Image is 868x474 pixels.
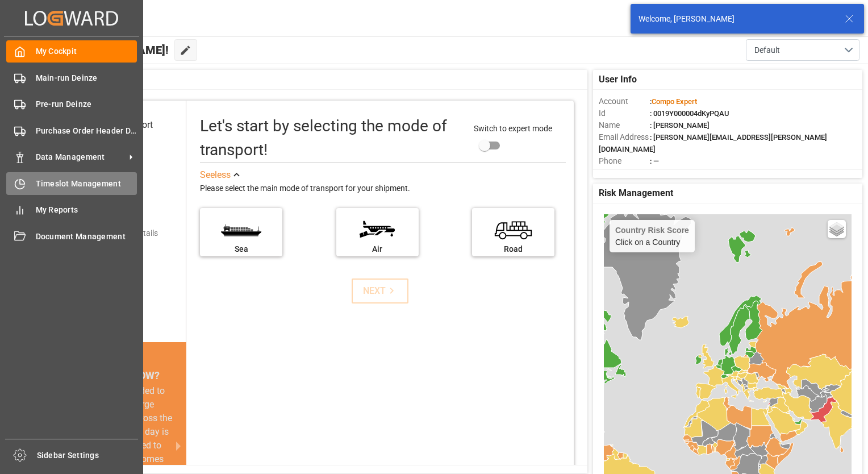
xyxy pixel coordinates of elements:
[599,155,650,167] span: Phone
[36,178,137,190] span: Timeslot Management
[615,226,689,235] h4: Country Risk Score
[615,226,689,247] div: Click on a Country
[200,168,231,182] div: See less
[599,119,650,131] span: Name
[36,45,137,57] span: My Cockpit
[6,172,137,194] a: Timeslot Management
[36,72,137,84] span: Main-run Deinze
[36,151,126,163] span: Data Management
[36,125,137,137] span: Purchase Order Header Deinze
[599,133,827,153] span: : [PERSON_NAME][EMAIL_ADDRESS][PERSON_NAME][DOMAIN_NAME]
[363,284,398,298] div: NEXT
[650,169,678,177] span: : Shipper
[6,119,137,142] a: Purchase Order Header Deinze
[342,243,413,255] div: Air
[599,95,650,107] span: Account
[6,66,137,89] a: Main-run Deinze
[352,278,408,303] button: NEXT
[599,167,650,179] span: Account Type
[650,97,697,106] span: :
[599,107,650,119] span: Id
[754,44,780,56] span: Default
[36,98,137,110] span: Pre-run Deinze
[652,97,697,106] span: Compo Expert
[650,109,729,118] span: : 0019Y000004dKyPQAU
[6,93,137,115] a: Pre-run Deinze
[828,220,846,238] a: Layers
[746,39,859,61] button: open menu
[36,231,137,243] span: Document Management
[639,13,834,25] div: Welcome, [PERSON_NAME]
[478,243,549,255] div: Road
[200,114,462,162] div: Let's start by selecting the mode of transport!
[474,124,552,133] span: Switch to expert mode
[599,73,637,86] span: User Info
[36,204,137,216] span: My Reports
[206,243,277,255] div: Sea
[650,121,710,130] span: : [PERSON_NAME]
[47,39,169,61] span: Hello [PERSON_NAME]!
[37,450,139,461] span: Sidebar Settings
[599,131,650,143] span: Email Address
[200,182,566,196] div: Please select the main mode of transport for your shipment.
[6,40,137,63] a: My Cockpit
[650,157,659,165] span: : —
[599,186,673,200] span: Risk Management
